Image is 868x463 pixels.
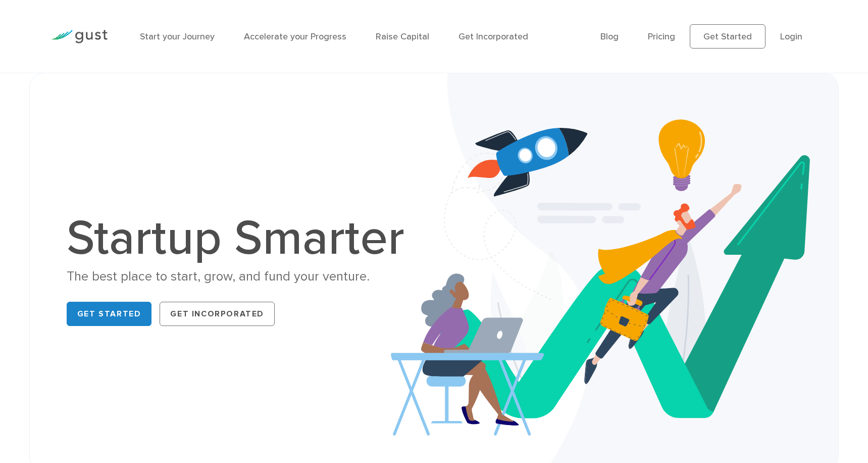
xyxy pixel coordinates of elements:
div: The best place to start, grow, and fund your venture. [67,268,415,286]
a: Start your Journey [140,31,215,42]
img: Gust Logo [51,30,108,43]
a: Get Incorporated [160,302,275,326]
a: Accelerate your Progress [244,31,346,42]
a: Pricing [648,31,675,42]
h1: Startup Smarter [67,214,415,263]
a: Raise Capital [376,31,429,42]
a: Login [780,31,802,42]
a: Blog [600,31,619,42]
a: Get Incorporated [458,31,528,42]
a: Get Started [67,302,152,326]
a: Get Started [690,24,765,49]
